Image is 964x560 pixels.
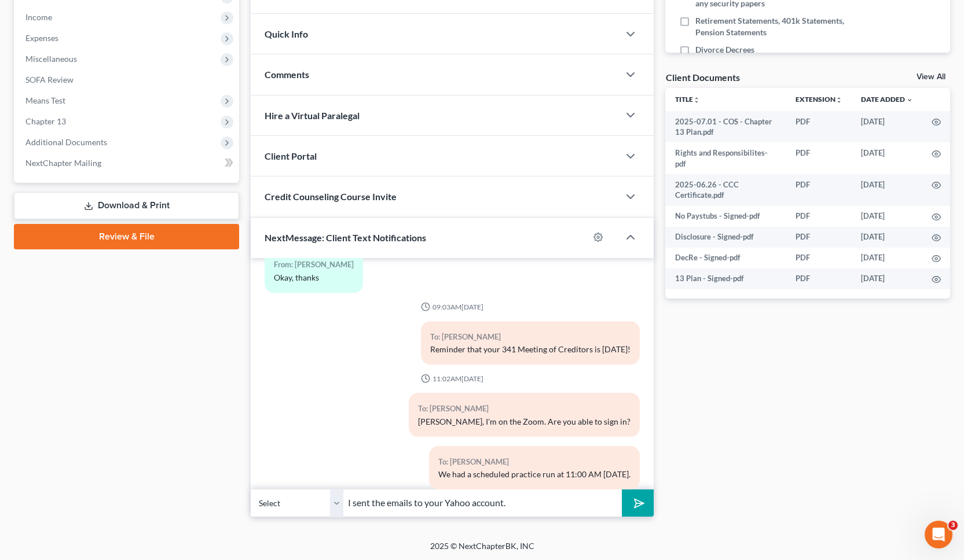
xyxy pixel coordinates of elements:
i: unfold_more [692,97,699,104]
a: NextChapter Mailing [16,153,239,174]
div: To: [PERSON_NAME] [418,402,631,415]
span: Client Portal [265,150,317,161]
div: To: [PERSON_NAME] [430,330,631,344]
td: [DATE] [852,248,922,268]
a: Titleunfold_more [675,95,699,104]
td: 2025-06.26 - CCC Certificate.pdf [665,174,786,206]
td: Disclosure - Signed-pdf [665,227,786,248]
span: Miscellaneous [25,54,77,64]
td: No Paystubs - Signed-pdf [665,206,786,227]
td: PDF [786,111,852,143]
a: Download & Print [14,192,239,219]
div: From: [PERSON_NAME] [274,258,354,271]
td: PDF [786,142,852,174]
span: Quick Info [265,28,308,39]
div: To: [PERSON_NAME] [438,455,631,469]
span: Hire a Virtual Paralegal [265,110,360,121]
span: Means Test [25,95,65,105]
td: Rights and Responsibilites-pdf [665,142,786,174]
i: expand_more [906,97,913,104]
div: We had a scheduled practice run at 11:00 AM [DATE]. [438,469,631,480]
td: PDF [786,174,852,206]
div: 09:03AM[DATE] [265,302,640,312]
div: Client Documents [665,71,739,83]
span: Chapter 13 [25,116,66,126]
td: PDF [786,248,852,268]
input: Say something... [343,489,622,517]
div: Reminder that your 341 Meeting of Creditors is [DATE]! [430,344,631,355]
span: Divorce Decrees [695,44,754,56]
td: 13 Plan - Signed-pdf [665,268,786,289]
td: PDF [786,268,852,289]
td: 2025-07.01 - COS - Chapter 13 Plan.pdf [665,111,786,143]
span: NextChapter Mailing [25,158,101,168]
span: Retirement Statements, 401k Statements, Pension Statements [695,15,869,38]
td: [DATE] [852,227,922,248]
i: unfold_more [835,97,842,104]
span: 3 [948,521,958,530]
a: SOFA Review [16,69,239,90]
span: Additional Documents [25,137,107,147]
td: [DATE] [852,268,922,289]
a: Date Added expand_more [861,95,913,104]
span: Income [25,12,52,22]
span: Credit Counseling Course Invite [265,191,397,202]
div: Okay, thanks [274,272,354,283]
td: [DATE] [852,142,922,174]
a: Extensionunfold_more [796,95,842,104]
div: [PERSON_NAME], I'm on the Zoom. Are you able to sign in? [418,416,631,428]
td: [DATE] [852,174,922,206]
a: Review & File [14,224,239,249]
iframe: Intercom live chat [925,521,952,548]
span: SOFA Review [25,75,74,84]
span: Comments [265,69,309,80]
a: View All [917,73,945,81]
td: PDF [786,206,852,227]
span: NextMessage: Client Text Notifications [265,232,426,243]
td: DecRe - Signed-pdf [665,248,786,268]
td: [DATE] [852,206,922,227]
td: [DATE] [852,111,922,143]
span: Expenses [25,33,58,43]
div: 11:02AM[DATE] [265,374,640,384]
td: PDF [786,227,852,248]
